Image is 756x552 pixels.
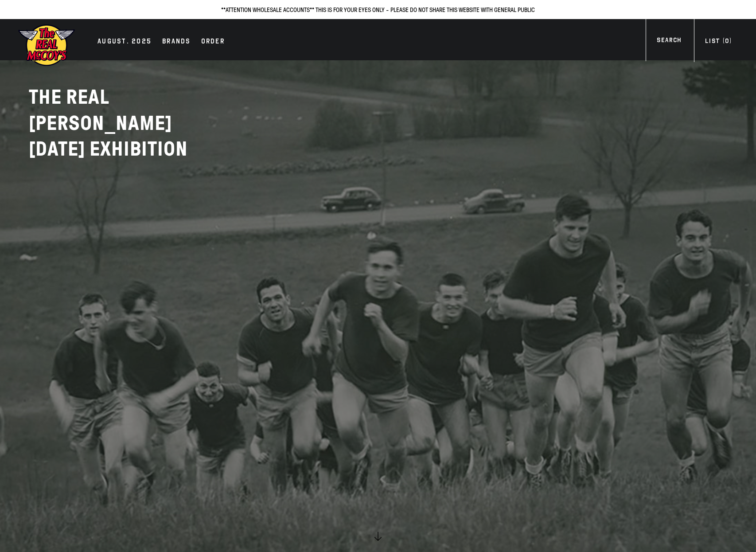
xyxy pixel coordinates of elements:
[9,4,747,15] p: **ATTENTION WHOLESALE ACCOUNTS** THIS IS FOR YOUR EYES ONLY - PLEASE DO NOT SHARE THIS WEBSITE WI...
[29,84,250,162] h2: THE REAL [PERSON_NAME]
[29,136,250,162] p: [DATE] EXHIBITION
[725,37,729,45] span: 0
[694,36,743,48] a: List (0)
[18,23,75,67] img: mccoys-exhibition
[162,36,191,48] div: Brands
[657,35,681,47] div: Search
[97,36,152,48] div: AUGUST. 2025
[705,36,732,48] div: List ( )
[201,36,225,48] div: Order
[646,35,692,47] a: Search
[93,36,156,48] a: AUGUST. 2025
[197,36,229,48] a: Order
